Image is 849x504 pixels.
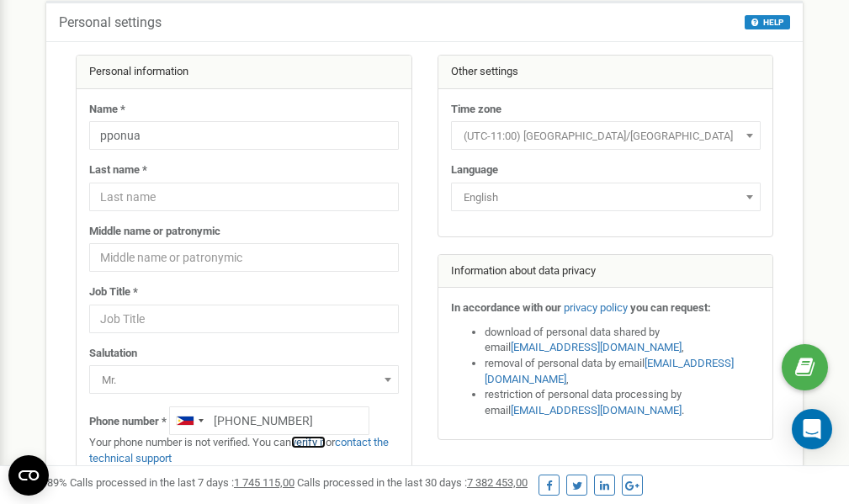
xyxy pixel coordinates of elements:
[457,125,755,148] span: (UTC-11:00) Pacific/Midway
[451,121,761,150] span: (UTC-11:00) Pacific/Midway
[291,436,326,448] a: verify it
[59,15,162,30] h5: Personal settings
[485,387,761,418] li: restriction of personal data processing by email .
[95,369,393,392] span: Mr.
[467,476,528,489] u: 7 382 453,00
[89,102,125,118] label: Name *
[89,284,138,300] label: Job Title *
[170,407,209,434] div: Telephone country code
[89,243,399,272] input: Middle name or patronymic
[485,357,734,385] a: [EMAIL_ADDRESS][DOMAIN_NAME]
[89,436,389,464] a: contact the technical support
[792,409,832,449] div: Open Intercom Messenger
[438,255,773,289] div: Information about data privacy
[89,435,399,466] p: Your phone number is not verified. You can or
[89,121,399,150] input: Name
[511,341,682,353] a: [EMAIL_ADDRESS][DOMAIN_NAME]
[451,301,561,314] strong: In accordance with our
[8,455,49,496] button: Open CMP widget
[89,224,220,240] label: Middle name or patronymic
[89,162,147,178] label: Last name *
[89,305,399,333] input: Job Title
[438,56,773,89] div: Other settings
[451,162,498,178] label: Language
[457,186,755,210] span: English
[89,365,399,394] span: Mr.
[451,183,761,211] span: English
[511,404,682,416] a: [EMAIL_ADDRESS][DOMAIN_NAME]
[485,356,761,387] li: removal of personal data by email ,
[77,56,411,89] div: Personal information
[89,414,167,430] label: Phone number *
[745,15,790,29] button: HELP
[485,325,761,356] li: download of personal data shared by email ,
[564,301,628,314] a: privacy policy
[630,301,711,314] strong: you can request:
[297,476,528,489] span: Calls processed in the last 30 days :
[234,476,294,489] u: 1 745 115,00
[89,183,399,211] input: Last name
[89,346,137,362] label: Salutation
[70,476,294,489] span: Calls processed in the last 7 days :
[169,406,369,435] input: +1-800-555-55-55
[451,102,501,118] label: Time zone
